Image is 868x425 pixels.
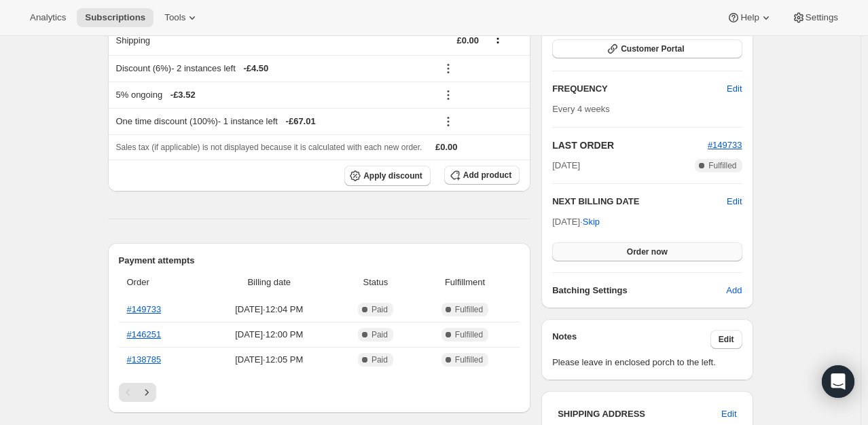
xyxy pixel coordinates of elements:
a: #138785 [127,354,162,365]
button: Tools [156,8,207,27]
h6: Batching Settings [552,284,726,297]
span: Subscriptions [85,12,145,23]
span: Please leave in enclosed porch to the left. [552,356,742,369]
span: Paid [372,329,388,340]
span: Fulfilled [455,304,483,315]
span: Help [740,12,759,23]
th: Order [119,267,202,297]
button: Customer Portal [552,39,742,58]
span: [DATE] · [552,217,600,227]
span: Skip [583,215,600,229]
span: Paid [372,304,388,315]
span: Fulfilled [455,329,483,340]
button: #149733 [708,138,742,152]
span: - £67.01 [286,115,316,128]
div: 5% ongoing [116,88,430,102]
button: Shipping actions [487,31,509,46]
button: Subscriptions [77,8,153,27]
h3: SHIPPING ADDRESS [558,407,721,421]
button: Edit [713,403,744,425]
a: #149733 [708,140,742,150]
span: Order now [627,246,668,257]
span: Apply discount [363,170,422,181]
span: Fulfillment [418,276,511,289]
span: £0.00 [456,35,479,45]
button: Add [718,280,750,301]
button: Edit [719,78,750,100]
span: Paid [372,354,388,365]
button: Analytics [22,8,74,27]
h2: Payment attempts [119,254,520,267]
h2: NEXT BILLING DATE [552,195,727,208]
span: Edit [721,407,736,421]
span: Fulfilled [708,160,736,171]
span: - £4.50 [243,62,268,75]
button: Settings [784,8,846,27]
span: Every 4 weeks [552,104,610,114]
span: Edit [727,82,742,96]
button: Add product [444,166,520,185]
span: Add [726,284,742,297]
span: [DATE] · 12:00 PM [206,328,333,341]
span: [DATE] [552,159,580,172]
span: Edit [719,334,734,345]
a: #149733 [127,304,162,314]
nav: Pagination [119,383,520,402]
h3: Notes [552,330,710,349]
button: Apply discount [344,166,431,186]
span: [DATE] · 12:04 PM [206,303,333,316]
span: Fulfilled [455,354,483,365]
button: Skip [575,211,608,233]
th: Shipping [108,25,288,55]
span: Customer Portal [621,43,684,54]
span: Status [341,276,410,289]
button: Edit [710,330,742,349]
span: Settings [806,12,838,23]
span: Sales tax (if applicable) is not displayed because it is calculated with each new order. [116,143,422,152]
span: £0.00 [435,142,458,152]
span: - £3.52 [170,88,196,102]
button: Next [137,383,156,402]
button: Help [719,8,780,27]
div: One time discount (100%) - 1 instance left [116,115,430,128]
h2: FREQUENCY [552,82,727,96]
span: [DATE] · 12:05 PM [206,353,333,367]
span: Billing date [206,276,333,289]
span: Add product [463,170,511,181]
button: Order now [552,242,742,261]
span: Analytics [30,12,66,23]
button: Edit [727,195,742,208]
div: Discount (6%) - 2 instances left [116,62,430,75]
span: Tools [164,12,185,23]
a: #146251 [127,329,162,339]
h2: LAST ORDER [552,138,708,152]
div: Open Intercom Messenger [822,365,854,398]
